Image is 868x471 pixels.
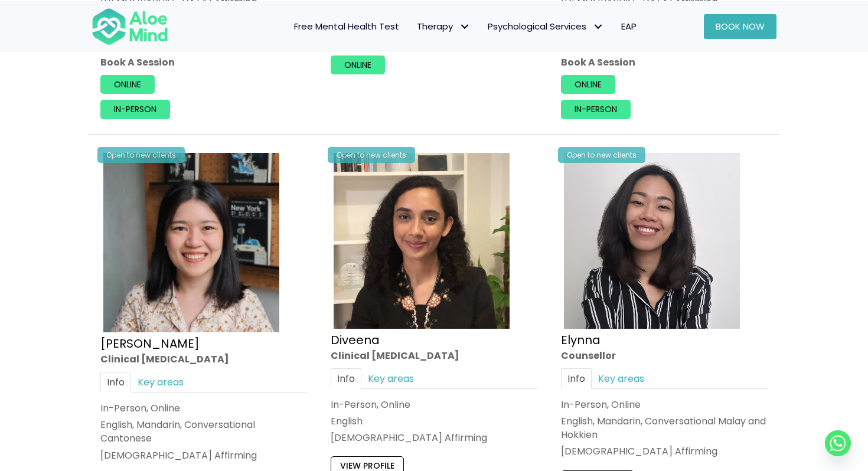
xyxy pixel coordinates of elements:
a: Psychological ServicesPsychological Services: submenu [479,14,612,39]
img: Elynna Counsellor [564,153,740,329]
a: Online [561,75,615,94]
a: Key areas [361,368,420,388]
a: EAP [612,14,645,39]
a: Diveena [331,331,380,348]
a: Info [100,371,131,392]
nav: Menu [184,14,645,39]
a: Info [561,368,592,388]
p: English [331,414,537,428]
div: [DEMOGRAPHIC_DATA] Affirming [331,431,537,444]
div: In-Person, Online [561,398,768,411]
span: EAP [621,20,637,32]
p: Book A Session [561,55,768,69]
a: Free Mental Health Test [285,14,408,39]
span: Free Mental Health Test [294,20,399,32]
a: Online [331,55,385,74]
img: Chen-Wen-profile-photo [103,153,279,332]
img: Aloe mind Logo [92,7,168,46]
a: Key areas [131,371,190,392]
div: Open to new clients [328,147,415,163]
div: In-Person, Online [100,401,307,415]
span: Book Now [716,20,765,32]
div: Clinical [MEDICAL_DATA] [331,348,537,362]
a: In-person [561,100,631,119]
a: Elynna [561,331,601,348]
span: Psychological Services [488,20,603,32]
a: Book Now [704,14,776,39]
a: Key areas [592,368,651,388]
div: Counsellor [561,348,768,362]
a: Online [100,75,155,94]
p: English, Mandarin, Conversational Cantonese [100,418,307,445]
div: Open to new clients [97,147,185,163]
a: In-person [100,100,170,119]
div: Open to new clients [558,147,645,163]
div: Clinical [MEDICAL_DATA] [100,352,307,365]
p: Book A Session [100,55,307,69]
span: Therapy: submenu [456,18,473,35]
span: Psychological Services: submenu [589,18,606,35]
a: [PERSON_NAME] [100,335,200,351]
div: [DEMOGRAPHIC_DATA] Affirming [100,448,307,462]
div: [DEMOGRAPHIC_DATA] Affirming [561,444,768,458]
a: Info [331,368,361,388]
p: English, Mandarin, Conversational Malay and Hokkien [561,414,768,441]
span: Therapy [417,20,470,32]
div: In-Person, Online [331,398,537,411]
a: Whatsapp [825,430,851,456]
img: IMG_1660 – Diveena Nair [334,153,510,329]
a: TherapyTherapy: submenu [408,14,479,39]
